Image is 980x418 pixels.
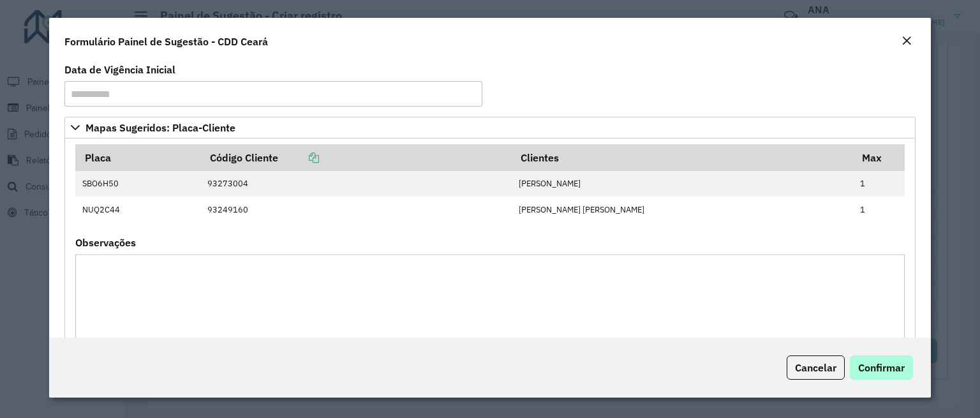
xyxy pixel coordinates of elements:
td: [PERSON_NAME] [512,171,854,197]
th: Código Cliente [201,144,512,171]
td: 1 [854,171,905,197]
span: Confirmar [858,361,905,374]
label: Data de Vigência Inicial [64,62,175,77]
h4: Formulário Painel de Sugestão - CDD Ceará [64,34,268,49]
a: Copiar [278,151,319,164]
span: Cancelar [795,361,836,374]
div: Mapas Sugeridos: Placa-Cliente [64,138,916,378]
span: Mapas Sugeridos: Placa-Cliente [85,123,235,133]
th: Max [854,144,905,171]
label: Observações [75,235,136,250]
td: 93249160 [201,197,512,222]
td: SBO6H50 [75,171,201,197]
td: 93273004 [201,171,512,197]
th: Clientes [512,144,854,171]
td: NUQ2C44 [75,197,201,222]
button: Confirmar [850,355,913,380]
th: Placa [75,144,201,171]
a: Mapas Sugeridos: Placa-Cliente [64,117,916,138]
td: 1 [854,197,905,222]
button: Cancelar [787,355,845,380]
em: Fechar [902,36,912,46]
button: Close [898,33,916,50]
td: [PERSON_NAME] [PERSON_NAME] [512,197,854,222]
